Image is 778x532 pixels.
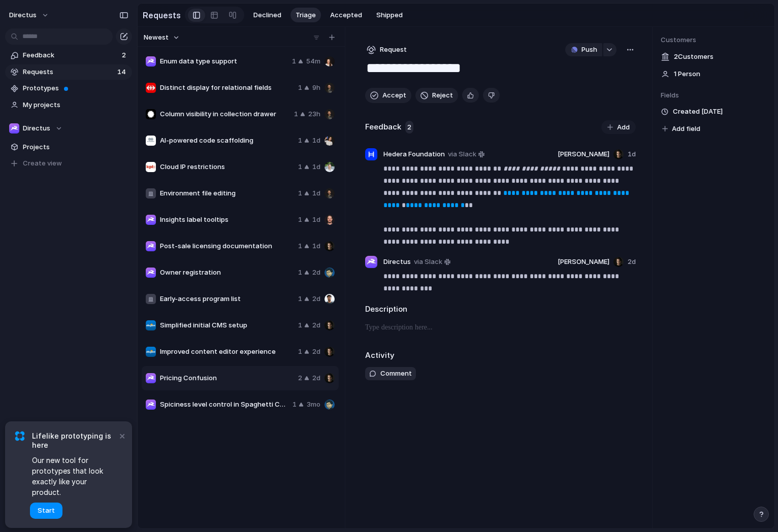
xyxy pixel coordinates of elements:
a: via Slack [412,256,452,268]
span: 1 [292,56,296,66]
span: Customers [661,35,766,45]
a: via Slack [446,148,487,160]
span: Declined [253,10,281,20]
span: Improved content editor experience [160,347,294,357]
span: 2 [405,121,413,134]
span: 2 Customer s [674,52,714,62]
span: Early-access program list [160,294,294,304]
button: Start [30,503,62,519]
span: Reject [432,90,453,101]
span: Projects [23,142,128,152]
button: Dismiss [116,429,128,442]
span: 1 [298,188,302,198]
span: Create view [23,158,62,169]
span: 1 [298,162,302,172]
span: Lifelike prototyping is here [32,431,117,450]
span: Request [380,45,407,55]
span: via Slack [448,149,476,159]
span: 1 [298,241,302,251]
span: 1 [298,83,302,93]
span: Insights label tooltips [160,215,294,225]
span: Cloud IP restrictions [160,162,294,172]
span: Add [617,122,630,132]
span: Environment file editing [160,188,294,198]
span: via Slack [414,257,442,267]
span: Post-sale licensing documentation [160,241,294,251]
span: 14 [117,67,128,77]
span: 1 [298,294,302,304]
span: 1d [312,215,320,225]
span: Owner registration [160,268,294,278]
span: 1d [312,136,320,146]
button: Request [365,43,408,56]
span: 1 [298,347,302,357]
span: Our new tool for prototypes that look exactly like your product. [32,455,117,497]
button: Triage [290,8,321,23]
span: 1 [298,215,302,225]
button: Comment [365,367,416,380]
h2: Feedback [365,121,401,133]
button: Directus [5,121,132,136]
span: 1 [298,136,302,146]
span: 2d [312,320,320,330]
span: 54m [306,56,320,66]
button: Shipped [371,8,408,23]
h2: Activity [365,350,395,361]
button: Add field [661,122,702,136]
span: 2d [312,268,320,278]
button: Accepted [325,8,367,23]
span: 1 Person [674,69,700,79]
span: 2 [122,50,128,60]
span: Column visibility in collection drawer [160,109,290,119]
span: 2d [628,257,636,267]
span: Enum data type support [160,56,288,66]
span: [PERSON_NAME] [558,257,609,267]
a: Feedback2 [5,48,132,63]
span: 1 [298,320,302,330]
span: 1 [298,268,302,278]
span: Triage [296,10,316,20]
span: Add field [672,124,700,134]
button: Accept [365,88,411,103]
span: 23h [308,109,320,119]
span: Simplified initial CMS setup [160,320,294,330]
span: My projects [23,100,128,110]
span: Accepted [330,10,362,20]
span: Fields [661,90,766,101]
span: 1d [312,241,320,251]
span: Pricing Confusion [160,373,294,383]
span: 1d [628,149,636,159]
button: Push [565,43,602,56]
span: 1 [293,400,297,410]
span: Newest [144,32,169,43]
a: My projects [5,97,132,113]
span: Start [38,506,55,516]
span: 1 [294,109,298,119]
span: Feedback [23,50,119,60]
span: Shipped [376,10,403,20]
span: directus [9,10,37,20]
span: Distinct display for relational fields [160,83,294,93]
span: Prototypes [23,83,128,93]
button: Add [601,120,636,135]
span: Requests [23,67,114,77]
button: directus [5,7,54,23]
span: [PERSON_NAME] [558,149,609,159]
span: Created [DATE] [673,107,723,117]
span: Hedera Foundation [383,149,445,159]
button: Reject [415,88,458,103]
span: Push [581,45,597,55]
a: Prototypes [5,81,132,96]
span: 3mo [307,400,320,410]
button: Declined [248,8,286,23]
button: Newest [142,31,181,44]
span: 1d [312,162,320,172]
a: Requests14 [5,64,132,80]
span: Spiciness level control in Spaghetti Compiler [160,400,288,410]
span: 2 [298,373,302,383]
span: 1d [312,188,320,198]
span: Accept [382,90,406,101]
span: Directus [23,123,50,134]
span: Comment [380,369,412,379]
span: 9h [312,83,320,93]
